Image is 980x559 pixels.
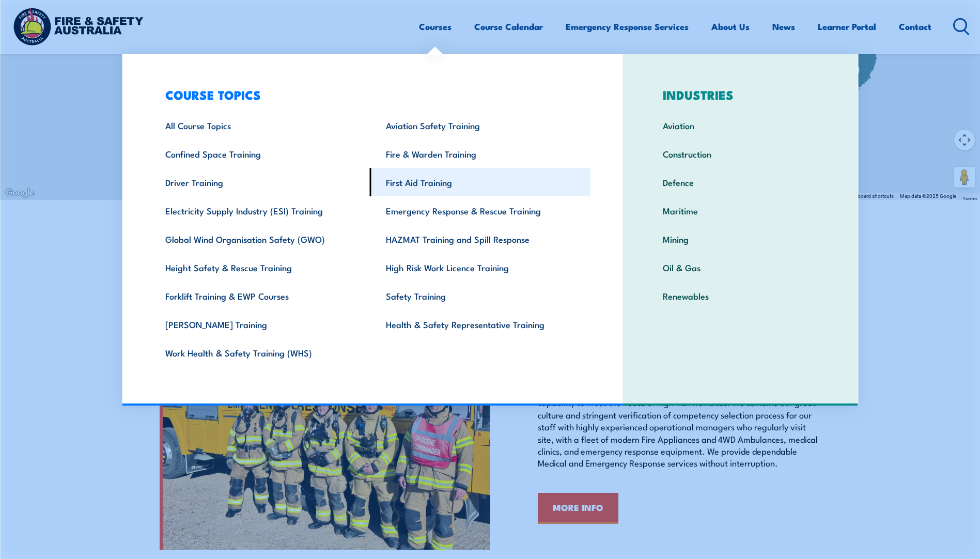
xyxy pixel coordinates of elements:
a: Emergency Response Services [566,13,689,40]
a: Emergency Response & Rescue Training [370,196,590,225]
a: Oil & Gas [647,253,834,282]
a: Electricity Supply Industry (ESI) Training [149,196,370,225]
a: Health & Safety Representative Training [370,310,590,338]
button: Keyboard shortcuts [849,193,894,200]
a: News [772,13,795,40]
a: Aviation [647,111,834,139]
a: Safety Training [370,282,590,310]
a: First Aid Training [370,168,590,196]
a: Contact [899,13,931,40]
a: Global Wind Organisation Safety (GWO) [149,225,370,253]
a: Courses [419,13,452,40]
button: Map camera controls [954,130,975,150]
p: Fire & Safety Australia is a national provider of Emergency Services Officers, Paramedics, Securi... [538,372,821,469]
a: Terms [962,196,977,201]
a: Maritime [647,196,834,225]
a: Renewables [647,282,834,310]
a: HAZMAT Training and Spill Response [370,225,590,253]
a: Height Safety & Rescue Training [149,253,370,282]
a: Aviation Safety Training [370,111,590,139]
a: [PERSON_NAME] Training [149,310,370,338]
a: Learner Portal [818,13,876,40]
a: Open this area in Google Maps (opens a new window) [3,187,37,200]
a: Construction [647,139,834,168]
a: Fire & Warden Training [370,139,590,168]
a: MORE INFO [538,493,618,524]
img: Google [3,187,37,200]
a: Work Health & Safety Training (WHS) [149,338,370,367]
a: Defence [647,168,834,196]
a: Driver Training [149,168,370,196]
span: Map data ©2025 Google [900,193,956,199]
h3: INDUSTRIES [647,87,834,102]
a: Confined Space Training [149,139,370,168]
a: Forklift Training & EWP Courses [149,282,370,310]
a: All Course Topics [149,111,370,139]
a: Mining [647,225,834,253]
a: Course Calendar [474,13,543,40]
a: High Risk Work Licence Training [370,253,590,282]
button: Drag Pegman onto the map to open Street View [954,167,975,188]
h3: COURSE TOPICS [149,87,590,102]
a: About Us [711,13,750,40]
